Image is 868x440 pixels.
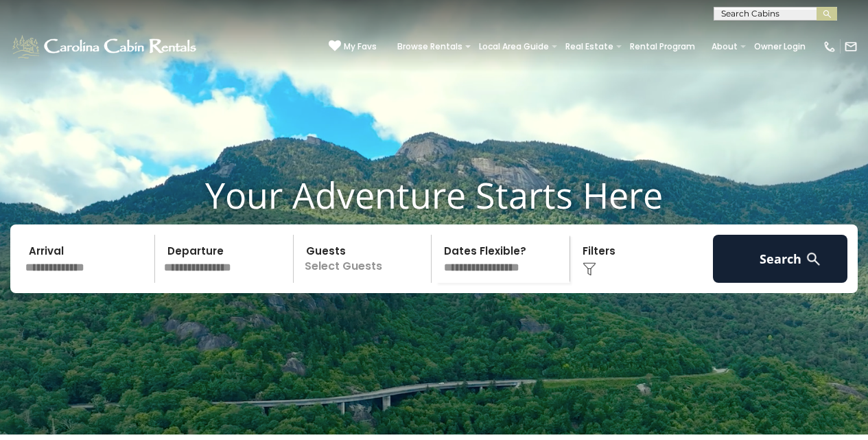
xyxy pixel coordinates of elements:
[390,37,469,56] a: Browse Rentals
[298,235,432,283] p: Select Guests
[10,174,858,216] h1: Your Adventure Starts Here
[844,40,858,54] img: mail-regular-white.png
[10,33,200,60] img: White-1-1-2.png
[713,235,847,283] button: Search
[805,251,822,268] img: search-regular-white.png
[583,262,596,276] img: filter--v1.png
[705,37,744,56] a: About
[559,37,620,56] a: Real Estate
[472,37,556,56] a: Local Area Guide
[623,37,702,56] a: Rental Program
[344,40,377,53] span: My Favs
[747,37,812,56] a: Owner Login
[823,40,836,54] img: phone-regular-white.png
[329,40,377,54] a: My Favs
